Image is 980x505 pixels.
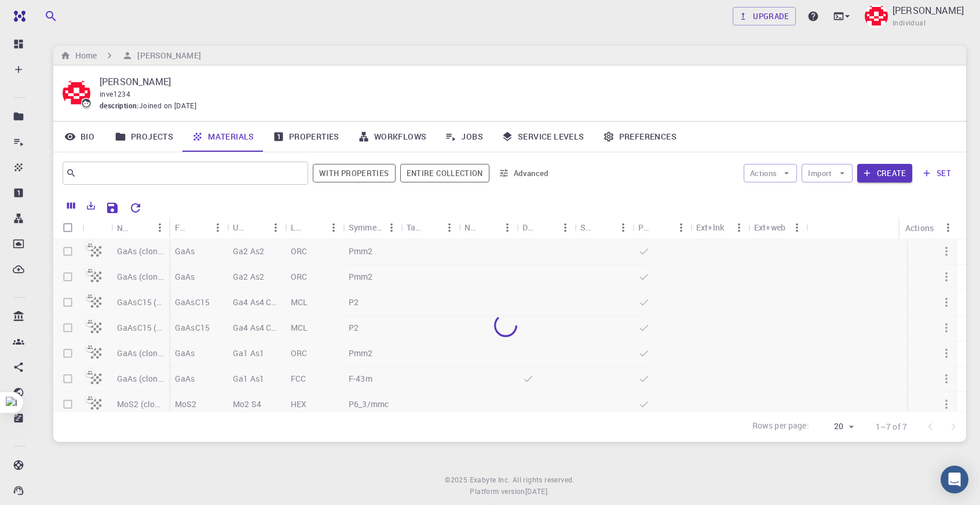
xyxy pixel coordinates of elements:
[537,218,556,237] button: Sort
[470,474,510,486] a: Exabyte Inc.
[349,216,382,239] div: Symmetry
[733,7,796,25] a: Upgrade
[400,164,489,182] span: Filter throughout whole library including sets (folders)
[151,218,169,237] button: Menu
[748,216,806,239] div: Ext+web
[233,216,248,239] div: Unit Cell Formula
[470,486,525,497] span: Platform version
[876,421,907,433] p: 1–7 of 7
[595,218,614,237] button: Sort
[61,196,81,215] button: Columns
[382,218,401,237] button: Menu
[470,475,510,484] span: Exabyte Inc.
[407,216,422,239] div: Tags
[445,474,469,486] span: © 2025
[266,218,285,237] button: Menu
[306,218,324,237] button: Sort
[498,218,517,237] button: Menu
[814,418,857,435] div: 20
[71,49,97,62] h6: Home
[802,164,852,182] button: Import
[23,8,65,19] span: Support
[81,196,101,215] button: Export
[440,218,459,237] button: Menu
[752,420,809,433] p: Rows per page:
[169,216,227,239] div: Formula
[517,216,575,239] div: Default
[893,3,964,17] p: [PERSON_NAME]
[101,196,124,219] button: Save Explorer Settings
[264,122,349,152] a: Properties
[865,5,888,28] img: Kaushal Konde
[857,164,912,182] button: Create
[313,164,396,182] span: Show only materials with calculated properties
[939,218,957,237] button: Menu
[744,164,798,182] button: Actions
[632,216,690,239] div: Public
[525,486,550,496] span: [DATE] .
[82,217,111,239] div: Icon
[690,216,748,239] div: Ext+lnk
[422,218,440,237] button: Sort
[672,218,690,237] button: Menu
[638,216,653,239] div: Public
[899,217,957,239] div: Actions
[492,122,594,152] a: Service Levels
[105,122,182,152] a: Projects
[139,100,196,112] span: Joined on [DATE]
[291,216,306,239] div: Lattice
[124,196,147,219] button: Reset Explorer Settings
[580,216,595,239] div: Shared
[788,218,806,237] button: Menu
[754,216,785,239] div: Ext+web
[893,17,926,29] span: Individual
[117,217,132,239] div: Name
[730,218,748,237] button: Menu
[905,217,934,239] div: Actions
[614,218,632,237] button: Menu
[513,474,575,486] span: All rights reserved.
[58,49,203,62] nav: breadcrumb
[400,164,489,182] button: Entire collection
[349,122,436,152] a: Workflows
[53,122,105,152] a: Bio
[182,122,264,152] a: Materials
[459,216,517,239] div: Non-periodic
[100,89,130,98] span: inve1234
[227,216,285,239] div: Unit Cell Formula
[917,164,957,182] button: set
[343,216,401,239] div: Symmetry
[594,122,686,152] a: Preferences
[941,466,968,493] div: Open Intercom Messenger
[401,216,459,239] div: Tags
[522,216,537,239] div: Default
[696,216,724,239] div: Ext+lnk
[132,218,151,237] button: Sort
[436,122,492,152] a: Jobs
[100,100,139,112] span: description :
[175,216,190,239] div: Formula
[100,75,948,89] p: [PERSON_NAME]
[248,218,266,237] button: Sort
[133,49,200,62] h6: [PERSON_NAME]
[190,218,209,237] button: Sort
[324,218,343,237] button: Menu
[111,217,169,239] div: Name
[285,216,343,239] div: Lattice
[209,218,227,237] button: Menu
[494,164,554,182] button: Advanced
[465,216,480,239] div: Non-periodic
[653,218,672,237] button: Sort
[9,10,25,22] img: logo
[556,218,575,237] button: Menu
[313,164,396,182] button: With properties
[575,216,632,239] div: Shared
[480,218,498,237] button: Sort
[525,486,550,497] a: [DATE].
